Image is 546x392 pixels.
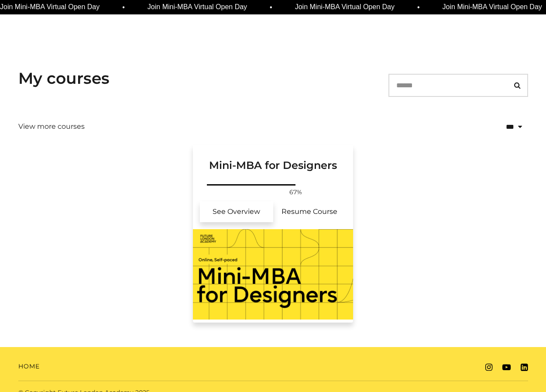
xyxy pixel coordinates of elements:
span: • [417,2,419,13]
select: status [468,116,528,138]
span: 67% [285,188,306,197]
a: Home [18,362,40,371]
a: View more courses [18,121,85,132]
span: • [122,2,124,13]
h3: Mini-MBA for Designers [203,145,343,172]
span: • [269,2,272,13]
a: Mini-MBA for Designers: See Overview [200,201,273,222]
a: Mini-MBA for Designers: Resume Course [273,201,347,222]
h3: My courses [18,69,110,88]
a: Mini-MBA for Designers [193,145,354,182]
